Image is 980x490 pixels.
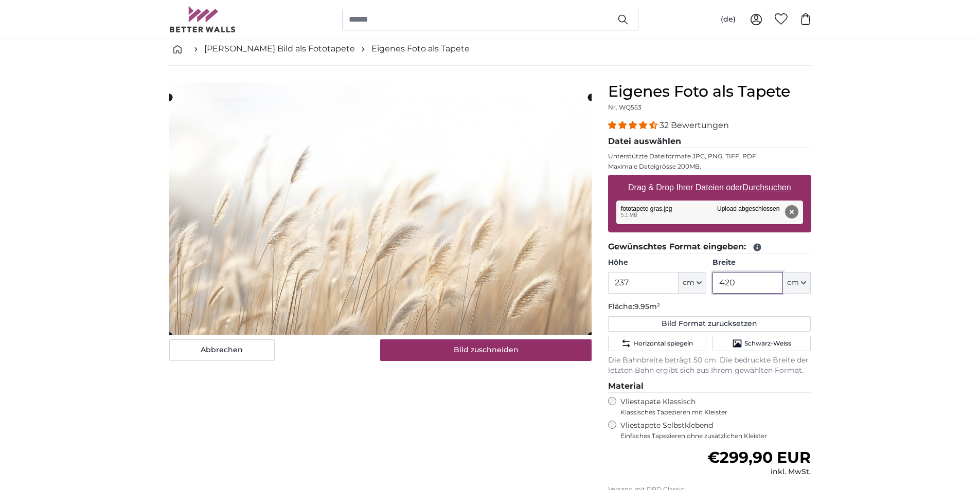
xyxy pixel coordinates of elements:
[620,408,803,416] span: Klassisches Tapezieren mit Kleister
[608,316,811,332] button: Bild Format zurücksetzen
[683,278,694,288] span: cm
[624,177,795,198] label: Drag & Drop Ihrer Dateien oder
[608,336,706,351] button: Horizontal spiegeln
[608,120,660,130] span: 4.31 stars
[712,258,811,268] label: Breite
[679,272,706,294] button: cm
[608,103,642,111] span: Nr. WQ553
[633,339,693,348] span: Horizontal spiegeln
[169,339,275,361] button: Abbrechen
[707,448,811,467] span: €299,90 EUR
[380,339,592,361] button: Bild zuschneiden
[608,162,811,171] p: Maximale Dateigrösse 200MB.
[608,355,811,376] p: Die Bahnbreite beträgt 50 cm. Die bedruckte Breite der letzten Bahn ergibt sich aus Ihrem gewählt...
[620,397,803,416] label: Vliestapete Klassisch
[660,120,729,130] span: 32 Bewertungen
[371,43,470,55] a: Eigenes Foto als Tapete
[608,380,811,393] legend: Material
[169,6,236,32] img: Betterwalls
[204,43,355,55] a: [PERSON_NAME] Bild als Fototapete
[608,258,706,268] label: Höhe
[608,241,811,253] legend: Gewünschtes Format eingeben:
[620,421,811,440] label: Vliestapete Selbstklebend
[707,467,811,477] div: inkl. MwSt.
[620,432,811,440] span: Einfaches Tapezieren ohne zusätzlichen Kleister
[169,32,811,66] nav: breadcrumbs
[634,302,660,311] span: 9.95m²
[608,82,811,101] h1: Eigenes Foto als Tapete
[608,135,811,148] legend: Datei auswählen
[783,272,811,294] button: cm
[744,339,791,348] span: Schwarz-Weiss
[608,152,811,160] p: Unterstützte Dateiformate JPG, PNG, TIFF, PDF.
[712,336,811,351] button: Schwarz-Weiss
[787,278,799,288] span: cm
[712,10,744,29] button: (de)
[608,302,811,312] p: Fläche:
[742,183,791,192] u: Durchsuchen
